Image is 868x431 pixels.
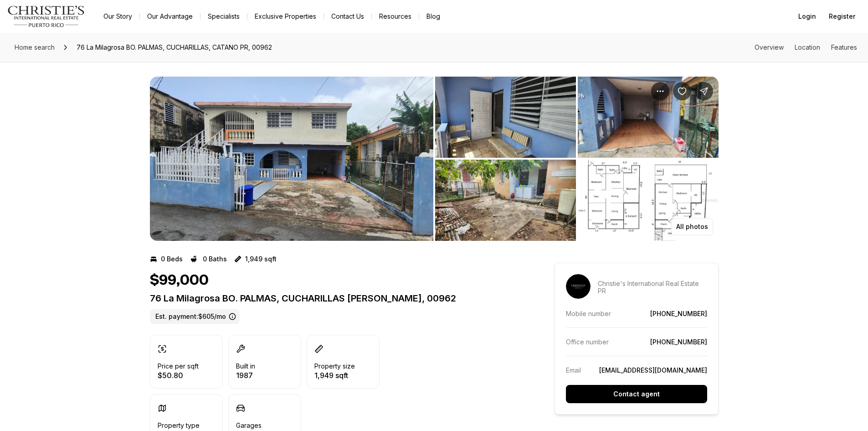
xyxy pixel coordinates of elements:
[651,82,669,100] button: Property options
[650,310,707,317] a: [PHONE_NUMBER]
[578,77,719,158] button: View image gallery
[435,77,576,158] button: View image gallery
[599,366,707,374] a: [EMAIL_ADDRESS][DOMAIN_NAME]
[795,43,820,51] a: Skip to: Location
[11,40,58,55] a: Home search
[671,218,713,235] button: All photos
[73,40,276,55] span: 76 La Milagrosa BO. PALMAS, CUCHARILLAS, CATANO PR, 00962
[150,77,719,241] div: Listing Photos
[314,363,355,370] p: Property size
[435,160,576,241] button: View image gallery
[150,77,433,241] button: View image gallery
[695,82,713,100] button: Share Property: 76 La Milagrosa BO. PALMAS, CUCHARILLAS
[7,5,85,27] img: logo
[236,372,255,379] p: 1987
[650,338,707,346] a: [PHONE_NUMBER]
[158,372,199,379] p: $50.80
[247,10,324,23] a: Exclusive Properties
[793,7,822,26] button: Login
[435,77,719,241] li: 2 of 8
[566,385,707,403] button: Contact agent
[236,422,262,429] p: Garages
[150,77,433,241] li: 1 of 8
[831,43,857,51] a: Skip to: Features
[150,272,209,289] h1: $99,000
[158,363,199,370] p: Price per sqft
[829,13,855,20] span: Register
[96,10,139,23] a: Our Story
[158,422,200,429] p: Property type
[161,255,183,263] p: 0 Beds
[150,293,522,304] p: 76 La Milagrosa BO. PALMAS, CUCHARILLAS [PERSON_NAME], 00962
[598,280,707,295] p: Christie's International Real Estate PR
[245,255,277,263] p: 1,949 sqft
[578,160,719,241] button: View image gallery
[613,390,660,398] p: Contact agent
[140,10,200,23] a: Our Advantage
[150,309,240,324] label: Est. payment: $605/mo
[200,10,247,23] a: Specialists
[236,363,255,370] p: Built in
[419,10,447,23] a: Blog
[798,13,816,20] span: Login
[566,338,609,346] p: Office number
[676,223,708,230] p: All photos
[203,255,227,263] p: 0 Baths
[372,10,419,23] a: Resources
[755,43,784,51] a: Skip to: Overview
[566,366,581,374] p: Email
[314,372,355,379] p: 1,949 sqft
[566,310,611,317] p: Mobile number
[823,7,861,26] button: Register
[755,44,857,51] nav: Page section menu
[324,10,371,23] button: Contact Us
[673,82,691,100] button: Save Property: 76 La Milagrosa BO. PALMAS, CUCHARILLAS
[15,43,55,51] span: Home search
